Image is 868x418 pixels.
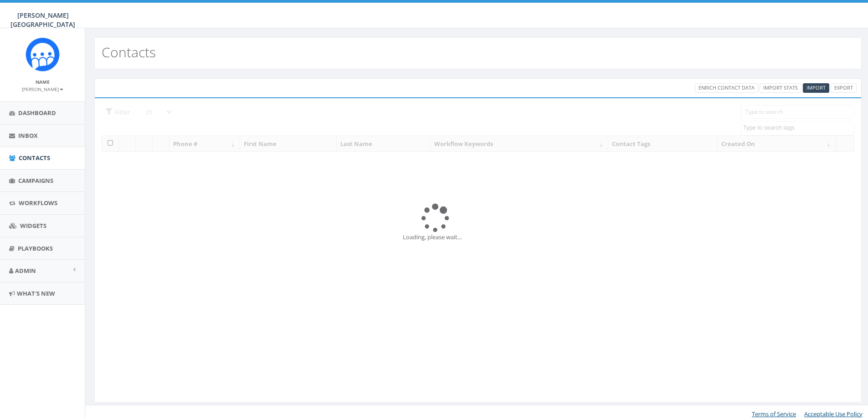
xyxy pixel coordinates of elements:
[804,410,863,418] a: Acceptable Use Policy
[760,83,801,93] a: Import Stats
[19,199,57,207] span: Workflows
[20,222,46,230] span: Widgets
[17,289,55,297] span: What's New
[806,84,826,91] span: CSV files only
[19,154,50,162] span: Contacts
[806,84,826,91] span: Import
[695,83,758,93] a: Enrich Contact Data
[36,79,50,85] small: Name
[15,267,36,275] span: Admin
[752,410,796,418] a: Terms of Service
[18,244,53,252] span: Playbooks
[803,83,829,93] a: Import
[22,85,63,93] a: [PERSON_NAME]
[102,45,156,60] h2: Contacts
[831,83,857,93] a: Export
[699,84,755,91] span: Enrich Contact Data
[18,176,53,185] span: Campaigns
[18,109,56,117] span: Dashboard
[403,233,553,242] div: Loading, please wait...
[18,131,38,140] span: Inbox
[26,37,60,71] img: Rally_platform_Icon_1.png
[22,86,63,92] small: [PERSON_NAME]
[10,11,75,29] span: [PERSON_NAME][GEOGRAPHIC_DATA]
